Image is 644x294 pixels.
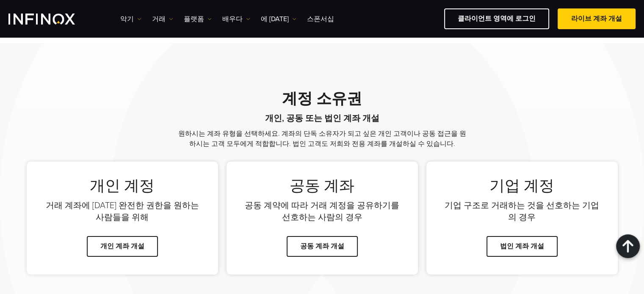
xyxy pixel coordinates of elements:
font: 배우다 [222,15,243,23]
font: 거래 계좌에 [DATE] 완전한 권한을 원하는 사람들을 위해 [46,201,199,223]
font: 개인 계정 [90,177,155,195]
font: 공동 계좌 개설 [300,242,344,250]
a: 에 [DATE] [261,14,296,24]
font: 에 [DATE] [261,15,289,23]
a: 라이브 계좌 개설 [558,8,636,29]
a: 배우다 [222,14,250,24]
font: 라이브 계좌 개설 [571,14,622,23]
font: 계정 소유권 [282,90,362,108]
font: 원하시는 계좌 유형을 선택하세요. 계좌의 단독 소유자가 되고 싶은 개인 고객이나 공동 접근을 원하시는 고객 모두에게 적합합니다. 법인 고객도 저희와 전용 계좌를 개설하실 수 ... [178,129,466,148]
a: 스폰서십 [307,14,334,24]
font: 공동 계약에 따라 거래 계정을 공유하기를 선호하는 사람의 경우 [245,201,399,223]
font: 플랫폼 [184,15,204,23]
font: 악기 [120,15,134,23]
font: 거래 [152,15,166,23]
font: 개인, 공동 또는 법인 계좌 개설 [265,113,379,124]
font: 기업 구조로 거래하는 것을 선호하는 기업의 경우 [445,201,599,223]
a: 플랫폼 [184,14,212,24]
font: 법인 계좌 개설 [500,242,544,250]
a: 악기 [120,14,141,24]
a: 법인 계좌 개설 [486,236,558,257]
a: 거래 [152,14,173,24]
font: 기업 계정 [489,177,554,195]
a: 개인 계좌 개설 [87,236,158,257]
a: 공동 계좌 개설 [287,236,358,257]
font: 클라이언트 영역에 로그인 [458,14,536,23]
font: 공동 계좌 [290,177,354,195]
a: INFINOX 로고 [8,14,95,25]
a: 클라이언트 영역에 로그인 [444,8,549,29]
font: 스폰서십 [307,15,334,23]
font: 개인 계좌 개설 [100,242,144,250]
